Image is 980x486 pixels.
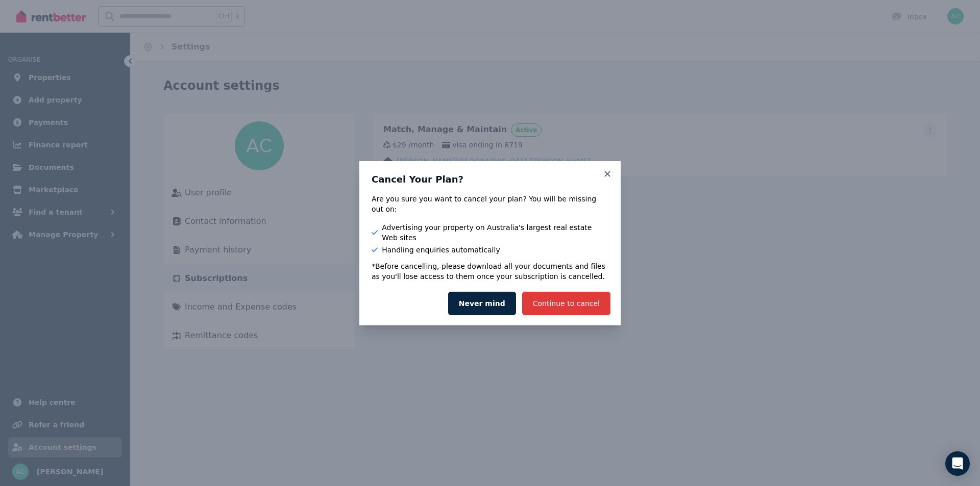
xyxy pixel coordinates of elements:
p: *Before cancelling, please download all your documents and files as you'll lose access to them on... [372,261,608,282]
h3: Cancel Your Plan? [372,173,608,186]
div: Open Intercom Messenger [945,451,970,476]
li: Advertising your property on Australia's largest real estate Web sites [372,222,608,243]
li: Handling enquiries automatically [372,245,608,255]
button: Never mind [448,292,516,315]
button: Continue to cancel [522,292,610,315]
div: Are you sure you want to cancel your plan? You will be missing out on: [372,194,608,214]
